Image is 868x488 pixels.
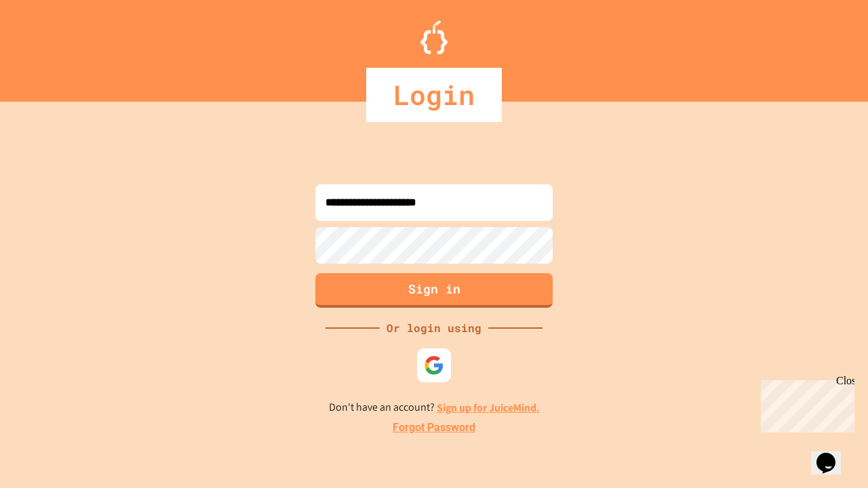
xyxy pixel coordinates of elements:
a: Forgot Password [393,420,475,436]
iframe: chat widget [811,434,854,474]
button: Sign in [315,273,553,308]
a: Sign up for JuiceMind. [437,401,540,415]
div: Chat with us now!Close [5,5,94,86]
iframe: chat widget [755,375,854,432]
img: google-icon.svg [424,355,444,375]
div: Login [366,68,502,122]
img: Logo.svg [420,20,448,54]
p: Don't have an account? [329,399,540,416]
div: Or login using [380,320,488,336]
